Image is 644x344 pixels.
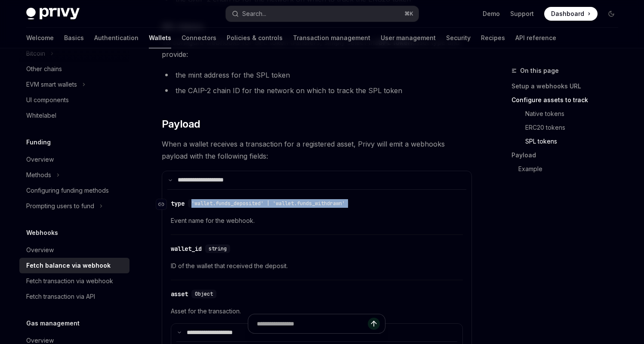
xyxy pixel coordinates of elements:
[26,137,51,147] h5: Funding
[26,260,111,271] div: Fetch balance via webhook
[171,216,463,226] span: Event name for the webhook.
[518,162,625,176] a: Example
[510,9,534,18] a: Support
[162,138,472,162] span: When a wallet receives a transaction for a registered asset, Privy will emit a webhooks payload w...
[162,69,472,81] li: the mint address for the SPL token
[19,289,129,304] a: Fetch transaction via API
[551,9,584,18] span: Dashboard
[483,9,500,18] a: Demo
[26,318,80,328] h5: Gas management
[520,66,559,76] span: On this page
[26,154,54,165] div: Overview
[544,7,598,21] a: Dashboard
[512,93,625,107] a: Configure assets to track
[182,28,216,48] a: Connectors
[171,306,463,316] span: Asset for the transaction.
[404,10,413,17] span: ⌘ K
[171,244,202,253] div: wallet_id
[525,121,625,134] a: ERC20 tokens
[19,258,129,273] a: Fetch balance via webhook
[525,134,625,148] a: SPL tokens
[481,28,505,48] a: Recipes
[525,107,625,121] a: Native tokens
[156,196,171,213] a: Navigate to header
[26,245,54,255] div: Overview
[293,28,370,48] a: Transaction management
[26,64,62,74] div: Other chains
[227,28,283,48] a: Policies & controls
[381,28,436,48] a: User management
[19,152,129,167] a: Overview
[149,28,171,48] a: Wallets
[162,117,200,131] span: Payload
[19,242,129,258] a: Overview
[171,199,185,208] div: type
[94,28,139,48] a: Authentication
[162,36,472,60] span: To configure webhooks for SPL token transfers, simply select the asset type and provide:
[368,318,380,330] button: Send message
[26,95,69,105] div: UI components
[512,79,625,93] a: Setup a webhooks URL
[26,185,109,196] div: Configuring funding methods
[26,110,56,121] div: Whitelabel
[515,28,556,48] a: API reference
[26,228,58,238] h5: Webhooks
[226,6,419,22] button: Search...⌘K
[26,170,51,180] div: Methods
[64,28,84,48] a: Basics
[26,201,94,211] div: Prompting users to fund
[162,84,472,97] li: the CAIP-2 chain ID for the network on which to track the SPL token
[512,148,625,162] a: Payload
[171,261,463,271] span: ID of the wallet that received the deposit.
[19,92,129,108] a: UI components
[19,273,129,289] a: Fetch transaction via webhook
[446,28,471,48] a: Security
[26,28,54,48] a: Welcome
[242,9,266,19] div: Search...
[26,276,113,286] div: Fetch transaction via webhook
[19,61,129,77] a: Other chains
[191,200,345,207] span: 'wallet.funds_deposited' | 'wallet.funds_withdrawn'
[195,291,213,297] span: Object
[19,108,129,123] a: Whitelabel
[209,245,227,252] span: string
[26,8,80,20] img: dark logo
[171,290,188,298] div: asset
[26,291,95,302] div: Fetch transaction via API
[19,183,129,198] a: Configuring funding methods
[26,79,77,90] div: EVM smart wallets
[604,7,618,21] button: Toggle dark mode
